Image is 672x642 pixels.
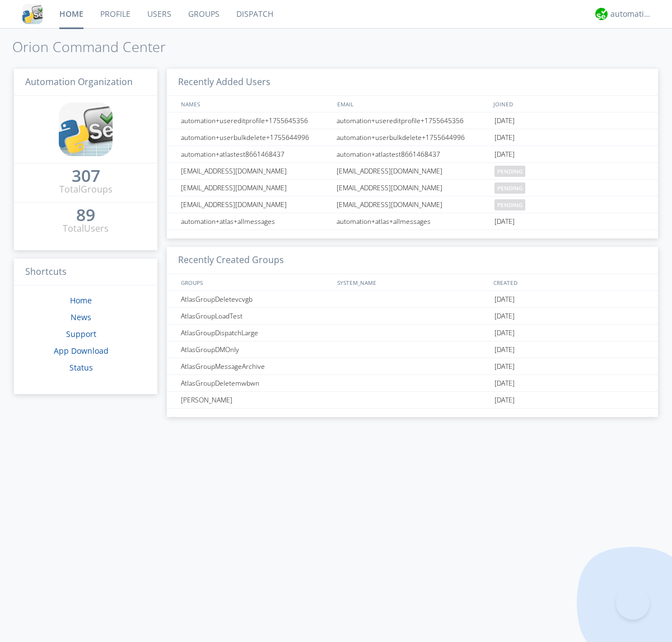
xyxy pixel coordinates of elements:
span: pending [494,199,525,210]
a: [PERSON_NAME][DATE] [167,392,658,409]
h3: Shortcuts [14,259,157,286]
div: automation+usereditprofile+1755645356 [178,113,333,129]
span: [DATE] [494,308,515,325]
div: 89 [76,209,95,221]
div: 307 [72,170,100,181]
a: automation+atlastest8661468437automation+atlastest8661468437[DATE] [167,146,658,163]
a: automation+userbulkdelete+1755644996automation+userbulkdelete+1755644996[DATE] [167,129,658,146]
div: [EMAIL_ADDRESS][DOMAIN_NAME] [178,196,333,213]
div: automation+userbulkdelete+1755644996 [334,129,492,146]
img: cddb5a64eb264b2086981ab96f4c1ba7 [59,102,113,156]
a: AtlasGroupDeletevcvgb[DATE] [167,291,658,308]
div: AtlasGroupDispatchLarge [178,325,333,341]
div: Total Groups [59,183,113,196]
span: [DATE] [494,291,515,308]
span: [DATE] [494,325,515,341]
a: 307 [72,170,100,183]
span: [DATE] [494,213,515,230]
div: NAMES [178,96,332,112]
iframe: Toggle Customer Support [616,586,650,620]
div: SYSTEM_NAME [334,274,491,290]
img: d2d01cd9b4174d08988066c6d424eccd [595,8,608,20]
a: App Download [54,345,109,356]
div: [EMAIL_ADDRESS][DOMAIN_NAME] [334,180,492,196]
div: AtlasGroupMessageArchive [178,358,333,374]
span: [DATE] [494,113,515,129]
div: AtlasGroupLoadTest [178,308,333,324]
a: AtlasGroupLoadTest[DATE] [167,308,658,325]
div: AtlasGroupDMOnly [178,341,333,358]
span: pending [494,182,525,194]
div: automation+usereditprofile+1755645356 [334,113,492,129]
div: automation+userbulkdelete+1755644996 [178,129,333,146]
a: 89 [76,209,95,222]
span: [DATE] [494,146,515,163]
div: JOINED [491,96,647,112]
img: cddb5a64eb264b2086981ab96f4c1ba7 [22,4,43,24]
span: [DATE] [494,358,515,375]
div: [PERSON_NAME] [178,392,333,408]
a: AtlasGroupMessageArchive[DATE] [167,358,658,375]
div: automation+atlas+allmessages [178,213,333,229]
div: EMAIL [334,96,491,112]
div: [EMAIL_ADDRESS][DOMAIN_NAME] [178,180,333,196]
div: Total Users [63,222,109,235]
span: pending [494,166,525,177]
a: Home [70,295,92,306]
span: [DATE] [494,375,515,392]
a: [EMAIL_ADDRESS][DOMAIN_NAME][EMAIL_ADDRESS][DOMAIN_NAME]pending [167,163,658,180]
div: [EMAIL_ADDRESS][DOMAIN_NAME] [334,196,492,213]
h3: Recently Added Users [167,69,658,96]
div: AtlasGroupDeletemwbwn [178,375,333,391]
a: automation+usereditprofile+1755645356automation+usereditprofile+1755645356[DATE] [167,113,658,129]
span: [DATE] [494,341,515,358]
a: AtlasGroupDeletemwbwn[DATE] [167,375,658,392]
div: automation+atlastest8661468437 [334,146,492,162]
a: [EMAIL_ADDRESS][DOMAIN_NAME][EMAIL_ADDRESS][DOMAIN_NAME]pending [167,180,658,196]
a: AtlasGroupDMOnly[DATE] [167,341,658,358]
a: AtlasGroupDispatchLarge[DATE] [167,325,658,341]
div: CREATED [491,274,647,290]
a: automation+atlas+allmessagesautomation+atlas+allmessages[DATE] [167,213,658,230]
span: Automation Organization [25,76,133,88]
a: [EMAIL_ADDRESS][DOMAIN_NAME][EMAIL_ADDRESS][DOMAIN_NAME]pending [167,196,658,213]
div: GROUPS [178,274,332,290]
div: AtlasGroupDeletevcvgb [178,291,333,307]
h3: Recently Created Groups [167,247,658,274]
a: News [71,312,91,322]
div: [EMAIL_ADDRESS][DOMAIN_NAME] [334,163,492,179]
div: automation+atlas+allmessages [334,213,492,229]
div: automation+atlastest8661468437 [178,146,333,162]
a: Status [69,362,93,373]
a: Support [66,329,96,339]
span: [DATE] [494,129,515,146]
div: automation+atlas [610,8,652,20]
div: [EMAIL_ADDRESS][DOMAIN_NAME] [178,163,333,179]
span: [DATE] [494,392,515,409]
